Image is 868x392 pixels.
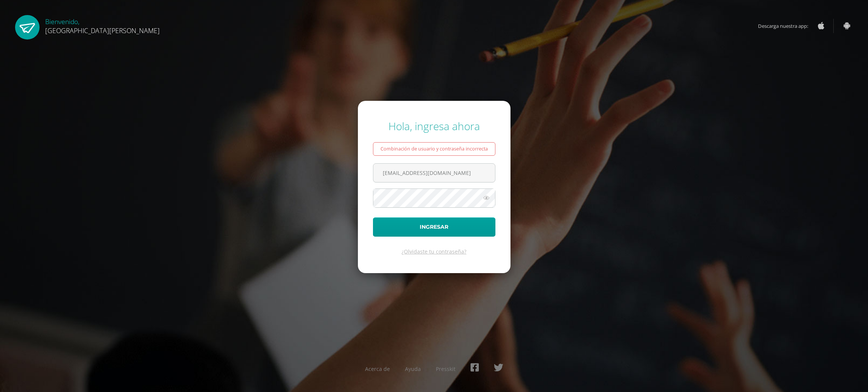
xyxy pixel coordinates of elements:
[436,365,455,372] a: Presskit
[405,365,421,372] a: Ayuda
[373,142,495,156] div: Combinación de usuario y contraseña incorrecta
[373,217,495,237] button: Ingresar
[758,19,816,33] span: Descarga nuestra app:
[373,164,495,182] input: Correo electrónico o usuario
[45,15,160,35] div: Bienvenido,
[373,119,495,133] div: Hola, ingresa ahora
[402,248,466,255] a: ¿Olvidaste tu contraseña?
[365,365,390,372] a: Acerca de
[45,26,160,35] span: [GEOGRAPHIC_DATA][PERSON_NAME]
